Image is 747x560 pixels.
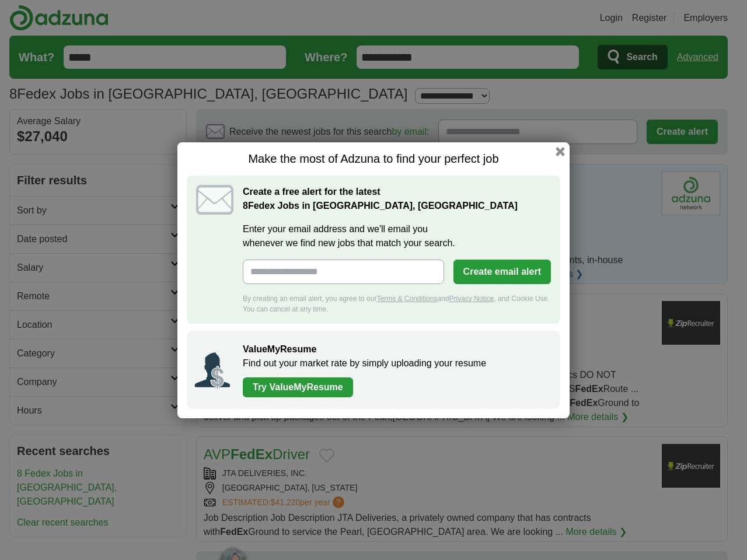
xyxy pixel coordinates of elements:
[243,201,518,211] strong: Fedex Jobs in [GEOGRAPHIC_DATA], [GEOGRAPHIC_DATA]
[449,295,494,303] a: Privacy Notice
[376,295,437,303] a: Terms & Conditions
[243,356,549,370] p: Find out your market rate by simply uploading your resume
[243,185,551,213] h2: Create a free alert for the latest
[243,293,551,314] div: By creating an email alert, you agree to our and , and Cookie Use. You can cancel at any time.
[243,222,551,250] label: Enter your email address and we'll email you whenever we find new jobs that match your search.
[243,199,248,213] span: 8
[453,260,551,284] button: Create email alert
[243,342,549,356] h2: ValueMyResume
[196,185,233,215] img: icon_email.svg
[243,377,353,397] a: Try ValueMyResume
[187,152,560,166] h1: Make the most of Adzuna to find your perfect job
